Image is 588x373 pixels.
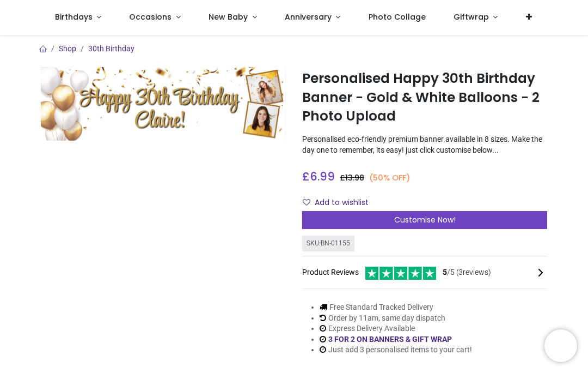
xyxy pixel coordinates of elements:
[41,67,286,141] img: Personalised Happy 30th Birthday Banner - Gold & White Balloons - 2 Photo Upload
[285,11,332,22] span: Anniversary
[302,169,335,184] span: £
[394,214,456,225] span: Customise Now!
[302,236,354,251] div: SKU: BN-01155
[55,11,93,22] span: Birthdays
[369,11,426,22] span: Photo Collage
[369,172,411,183] small: (50% OFF)
[328,335,452,344] a: 3 FOR 2 ON BANNERS & GIFT WRAP
[59,44,76,53] a: Shop
[443,268,447,276] span: 5
[340,172,364,183] span: £
[302,69,547,125] h1: Personalised Happy 30th Birthday Banner - Gold & White Balloons - 2 Photo Upload
[310,169,335,184] span: 6.99
[88,44,134,53] a: 30th Birthday
[454,11,489,22] span: Giftwrap
[209,11,248,22] span: New Baby
[302,134,547,155] p: Personalised eco-friendly premium banner available in 8 sizes. Make the day one to remember, its ...
[544,329,577,362] iframe: Brevo live chat
[302,265,547,280] div: Product Reviews
[320,302,472,313] li: Free Standard Tracked Delivery
[320,313,472,324] li: Order by 11am, same day dispatch
[303,198,310,206] i: Add to wishlist
[443,267,491,278] span: /5 ( 3 reviews)
[345,172,364,183] span: 13.98
[320,323,472,334] li: Express Delivery Available
[302,194,378,212] button: Add to wishlistAdd to wishlist
[129,11,171,22] span: Occasions
[320,345,472,356] li: Just add 3 personalised items to your cart!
